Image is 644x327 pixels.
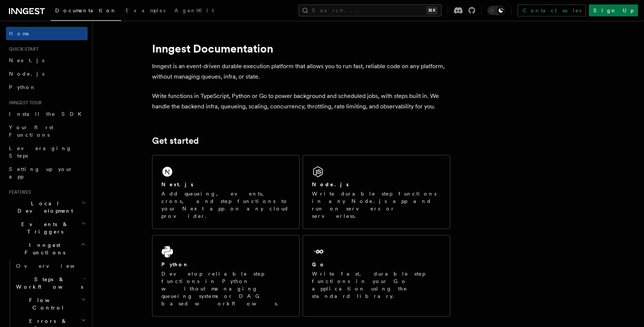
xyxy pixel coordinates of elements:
[152,91,450,112] p: Write functions in TypeScript, Python or Go to power background and scheduled jobs, with steps bu...
[6,241,80,256] span: Inngest Functions
[9,30,30,37] span: Home
[518,4,586,16] a: Contact sales
[6,67,88,80] a: Node.js
[6,107,88,121] a: Install the SDK
[13,296,81,311] span: Flow Control
[6,162,88,183] a: Setting up your app
[161,190,290,220] p: Add queueing, events, crons, and step functions to your Next app on any cloud provider.
[312,190,441,220] p: Write durable step functions in any Node.js app and run on servers or serverless.
[312,270,441,300] p: Write fast, durable step functions in your Go application using the standard library.
[427,7,437,14] kbd: ⌘K
[13,276,83,291] span: Steps & Workflows
[55,7,117,13] span: Documentation
[13,273,88,293] button: Steps & Workflows
[299,4,442,16] button: Search...⌘K
[487,6,505,15] button: Toggle dark mode
[126,7,165,13] span: Examples
[152,61,450,82] p: Inngest is an event-driven durable execution platform that allows you to run fast, reliable code ...
[13,293,88,314] button: Flow Control
[303,155,450,229] a: Node.jsWrite durable step functions in any Node.js app and run on servers or serverless.
[161,261,189,268] h2: Python
[9,145,72,159] span: Leveraging Steps
[152,155,300,229] a: Next.jsAdd queueing, events, crons, and step functions to your Next app on any cloud provider.
[51,2,121,21] a: Documentation
[161,270,290,307] p: Develop reliable step functions in Python without managing queueing systems or DAG based workflows.
[9,111,86,117] span: Install the SDK
[6,238,88,259] button: Inngest Functions
[152,136,199,146] a: Get started
[9,84,36,90] span: Python
[9,71,44,77] span: Node.js
[6,218,88,238] button: Events & Triggers
[312,261,325,268] h2: Go
[161,181,193,188] h2: Next.js
[16,263,93,269] span: Overview
[312,181,349,188] h2: Node.js
[6,100,42,106] span: Inngest tour
[6,80,88,94] a: Python
[6,189,31,195] span: Features
[589,4,638,16] a: Sign Up
[9,166,73,180] span: Setting up your app
[13,259,88,273] a: Overview
[174,7,214,13] span: AgentKit
[6,121,88,142] a: Your first Functions
[6,27,88,40] a: Home
[6,197,88,218] button: Local Development
[121,2,170,20] a: Examples
[9,124,53,138] span: Your first Functions
[303,235,450,317] a: GoWrite fast, durable step functions in your Go application using the standard library.
[152,42,450,55] h1: Inngest Documentation
[152,235,300,317] a: PythonDevelop reliable step functions in Python without managing queueing systems or DAG based wo...
[170,2,218,20] a: AgentKit
[9,57,44,63] span: Next.js
[6,142,88,162] a: Leveraging Steps
[6,46,38,52] span: Quick start
[6,220,81,235] span: Events & Triggers
[6,200,81,215] span: Local Development
[6,54,88,67] a: Next.js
